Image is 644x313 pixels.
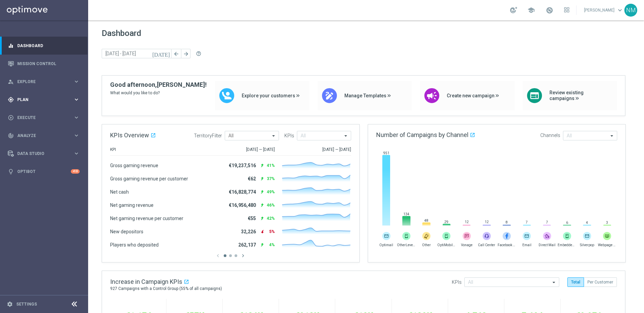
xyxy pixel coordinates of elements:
[583,5,624,15] a: [PERSON_NAME]keyboard_arrow_down
[8,115,14,121] i: play_circle_outline
[527,6,535,14] span: school
[8,37,80,55] div: Dashboard
[17,162,71,180] a: Optibot
[17,55,80,73] a: Mission Control
[17,80,73,84] span: Explore
[7,43,80,48] button: equalizer Dashboard
[7,97,80,102] button: gps_fixed Plan keyboard_arrow_right
[7,133,80,138] button: track_changes Analyze keyboard_arrow_right
[8,133,14,139] i: track_changes
[7,151,80,156] button: Data Studio keyboard_arrow_right
[8,162,80,180] div: Optibot
[73,150,80,157] i: keyboard_arrow_right
[8,97,14,103] i: gps_fixed
[7,115,80,120] button: play_circle_outline Execute keyboard_arrow_right
[8,169,14,175] i: lightbulb
[17,37,80,55] a: Dashboard
[73,96,80,103] i: keyboard_arrow_right
[7,79,80,84] button: person_search Explore keyboard_arrow_right
[8,79,14,85] i: person_search
[16,302,37,306] a: Settings
[624,4,637,17] div: NM
[71,169,80,174] div: +10
[73,132,80,139] i: keyboard_arrow_right
[8,133,73,139] div: Analyze
[7,301,13,307] i: settings
[8,97,73,103] div: Plan
[8,55,80,73] div: Mission Control
[8,115,73,121] div: Execute
[8,43,14,49] i: equalizer
[73,78,80,85] i: keyboard_arrow_right
[8,151,73,157] div: Data Studio
[17,116,73,120] span: Execute
[17,134,73,138] span: Analyze
[616,6,624,14] span: keyboard_arrow_down
[7,61,80,66] button: Mission Control
[7,169,80,174] button: lightbulb Optibot +10
[17,98,73,102] span: Plan
[8,79,73,85] div: Explore
[73,114,80,121] i: keyboard_arrow_right
[17,152,73,156] span: Data Studio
